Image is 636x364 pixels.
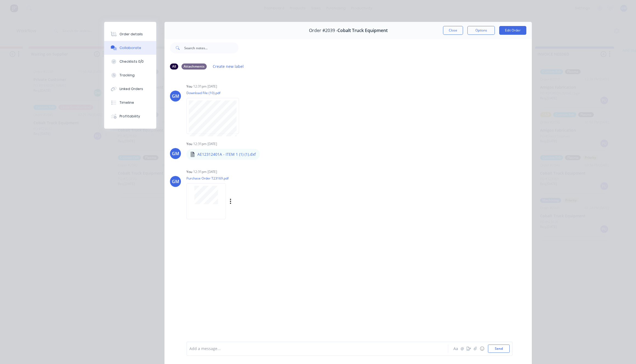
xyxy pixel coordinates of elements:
button: @ [459,345,465,352]
div: GM [172,93,179,99]
div: All [170,63,178,70]
button: Send [488,345,510,353]
div: You [186,169,192,174]
div: Order details [120,32,143,37]
button: Tracking [104,68,156,82]
button: Order details [104,27,156,41]
button: Create new label [210,63,247,70]
div: You [186,84,192,89]
button: Edit Order [499,26,526,35]
div: GM [172,150,179,157]
p: AE12312401A - ITEM 1 (1) (1).dxf [197,152,256,157]
div: Attachments [181,63,207,70]
button: Linked Orders [104,82,156,96]
div: Collaborate [120,45,141,50]
div: GM [172,178,179,185]
button: Profitability [104,109,156,123]
div: 12:31pm [DATE] [193,84,217,89]
p: Download File (10).pdf [186,91,245,95]
input: Search notes... [184,42,238,53]
p: Purchase Order T23169.pdf [186,176,287,181]
div: Timeline [120,100,134,105]
button: ☺ [479,345,485,352]
button: Checklists 0/0 [104,55,156,68]
div: 12:31pm [DATE] [193,169,217,174]
div: 12:31pm [DATE] [193,141,217,146]
div: You [186,141,192,146]
span: Cobalt Truck Equipment [337,28,388,33]
div: Profitability [120,114,140,119]
span: Order #2039 - [309,28,337,33]
button: Close [443,26,463,35]
button: Aa [452,345,459,352]
button: Collaborate [104,41,156,55]
div: Tracking [120,73,135,78]
div: Linked Orders [120,86,143,91]
div: Checklists 0/0 [120,59,144,64]
button: Timeline [104,96,156,109]
button: Options [467,26,495,35]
